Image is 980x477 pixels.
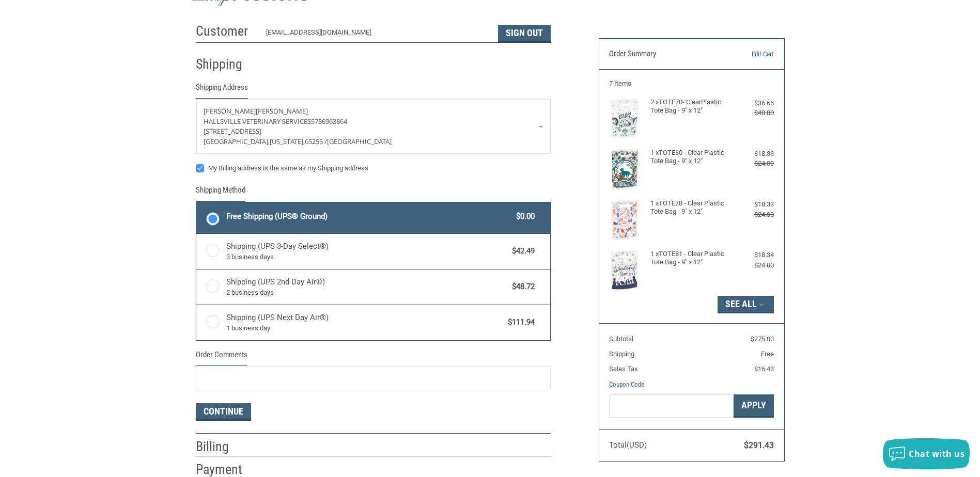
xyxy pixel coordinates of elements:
a: Coupon Code [609,380,644,388]
span: $16.43 [754,365,774,373]
span: 5736963864 [311,117,347,126]
span: $42.49 [507,245,535,257]
h2: Customer [196,23,256,40]
div: $24.00 [733,210,774,220]
span: $275.00 [751,335,774,343]
span: [PERSON_NAME] [256,106,308,116]
h4: 2 x TOTE70- ClearPlastic Tote Bag - 9" x 12" [650,98,730,115]
span: [PERSON_NAME] [204,106,256,116]
span: Total (USD) [609,440,647,450]
span: $111.94 [503,316,535,328]
span: Shipping [609,350,634,358]
span: [US_STATE], [270,137,305,146]
span: 65255 / [305,137,327,146]
div: $18.34 [733,250,774,260]
a: Edit Cart [721,49,774,59]
span: $0.00 [511,211,535,222]
span: $48.72 [507,281,535,293]
input: Gift Certificate or Coupon Code [609,394,734,418]
div: [EMAIL_ADDRESS][DOMAIN_NAME] [266,27,488,42]
legend: Order Comments [196,349,247,366]
label: My Billing address is the same as my Shipping address [196,164,551,172]
span: Free [761,350,774,358]
div: $36.66 [733,98,774,108]
button: Apply [734,394,774,418]
h3: 7 Items [609,79,774,88]
span: [STREET_ADDRESS] [204,126,261,136]
div: $18.33 [733,149,774,159]
span: 2 business days [226,288,507,298]
span: Shipping (UPS 2nd Day Air®) [226,276,507,298]
h3: Order Summary [609,49,721,59]
span: [GEOGRAPHIC_DATA], [204,137,270,146]
a: Enter or select a different address [196,99,550,154]
h4: 1 x TOTE80 - Clear Plastic Tote Bag - 9" x 12" [650,149,730,166]
button: Sign Out [498,25,551,42]
div: $24.00 [733,260,774,271]
span: Chat with us [909,448,965,459]
span: [GEOGRAPHIC_DATA] [327,137,392,146]
button: Chat with us [883,438,970,469]
div: $48.00 [733,108,774,118]
h4: 1 x TOTE78 - Clear Plastic Tote Bag - 9" x 12" [650,199,730,216]
button: Continue [196,403,251,421]
div: $24.00 [733,158,774,169]
span: Sales Tax [609,365,637,373]
span: 3 business days [226,252,507,262]
div: $18.33 [733,199,774,210]
span: $291.43 [744,440,774,450]
button: See All [718,296,774,313]
legend: Shipping Method [196,184,245,201]
span: Free Shipping (UPS® Ground) [226,211,511,222]
legend: Shipping Address [196,82,248,99]
h2: Billing [196,438,256,455]
span: Hallsville Veterinary Services [204,117,311,126]
span: Subtotal [609,335,633,343]
span: 1 business day [226,323,503,333]
span: Shipping (UPS 3-Day Select®) [226,241,507,262]
h4: 1 x TOTE81 - Clear Plastic Tote Bag - 9" x 12" [650,250,730,267]
span: Shipping (UPS Next Day Air®) [226,312,503,333]
h2: Shipping [196,56,256,73]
